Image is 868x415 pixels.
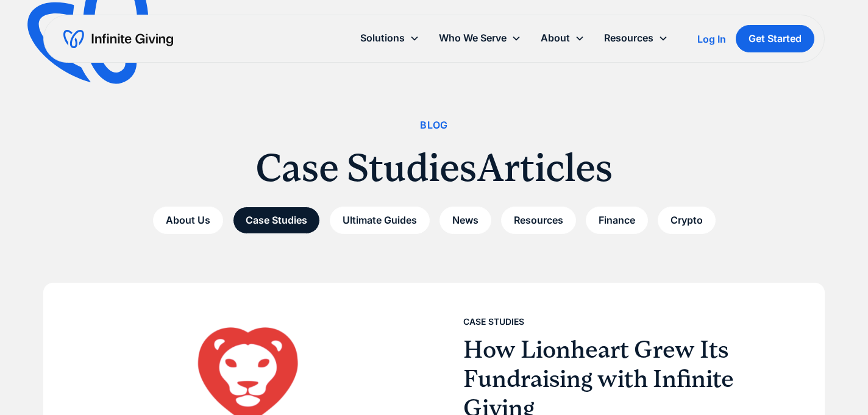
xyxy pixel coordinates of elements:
h1: Case Studies [255,143,477,192]
h1: Articles [477,143,613,192]
a: Get Started [736,25,814,52]
div: Resources [604,30,653,46]
a: Resources [501,207,576,234]
div: About [531,25,594,51]
a: Crypto [658,207,716,234]
a: Ultimate Guides [330,207,430,234]
a: News [439,207,491,234]
div: Solutions [350,25,429,51]
div: Log In [697,34,726,44]
div: Who We Serve [429,25,531,51]
a: Case Studies [233,207,320,234]
div: Blog [420,117,448,133]
a: Log In [697,32,726,46]
div: Case Studies [463,314,524,329]
div: Resources [594,25,678,51]
div: Solutions [360,30,405,46]
a: Finance [586,207,648,234]
div: About [541,30,570,46]
a: About Us [153,207,223,234]
div: Who We Serve [439,30,507,46]
a: home [63,29,173,49]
